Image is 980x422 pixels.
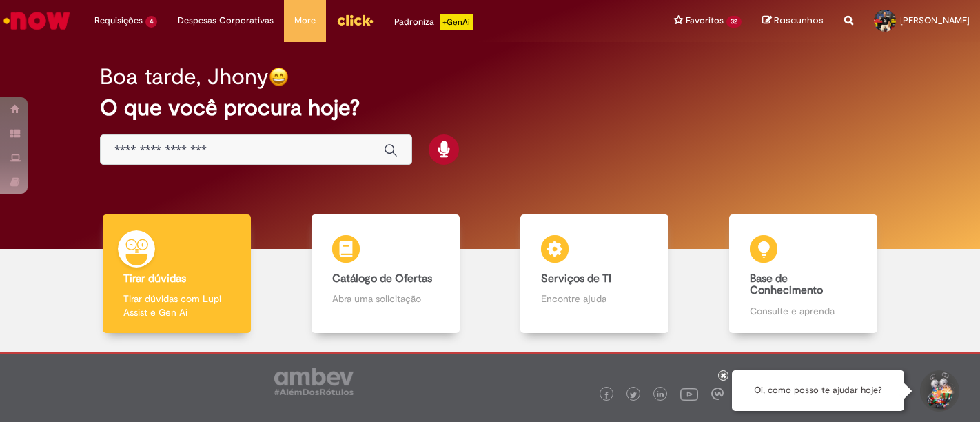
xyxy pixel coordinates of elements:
img: logo_footer_workplace.png [711,388,724,400]
img: ServiceNow [1,7,72,34]
a: Base de Conhecimento Consulte e aprenda [699,214,908,334]
span: More [294,14,316,28]
a: Tirar dúvidas Tirar dúvidas com Lupi Assist e Gen Ai [72,214,281,334]
h2: Boa tarde, Jhony [100,65,269,89]
span: 4 [145,16,157,28]
p: Encontre ajuda [541,292,647,305]
span: Rascunhos [774,14,824,27]
b: Catálogo de Ofertas [332,272,432,285]
img: click_logo_yellow_360x200.png [336,10,374,30]
img: logo_footer_twitter.png [630,392,637,399]
b: Base de Conhecimento [750,272,823,298]
p: Abra uma solicitação [332,292,438,305]
img: logo_footer_facebook.png [603,392,610,399]
img: happy-face.png [269,67,289,87]
span: Despesas Corporativas [178,14,274,28]
img: logo_footer_linkedin.png [657,391,664,399]
span: 32 [726,16,742,28]
b: Serviços de TI [541,272,611,285]
img: logo_footer_youtube.png [680,385,698,403]
p: +GenAi [440,14,473,30]
button: Iniciar Conversa de Suporte [918,370,959,412]
a: Catálogo de Ofertas Abra uma solicitação [281,214,490,334]
img: logo_footer_ambev_rotulo_gray.png [274,368,354,395]
span: [PERSON_NAME] [900,14,970,26]
h2: O que você procura hoje? [100,96,880,120]
div: Padroniza [394,14,473,30]
span: Requisições [94,14,143,28]
a: Rascunhos [762,14,824,28]
p: Tirar dúvidas com Lupi Assist e Gen Ai [123,292,229,319]
span: Favoritos [686,14,724,28]
a: Serviços de TI Encontre ajuda [490,214,699,334]
div: Oi, como posso te ajudar hoje? [732,370,904,411]
b: Tirar dúvidas [123,272,186,285]
p: Consulte e aprenda [750,304,856,318]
